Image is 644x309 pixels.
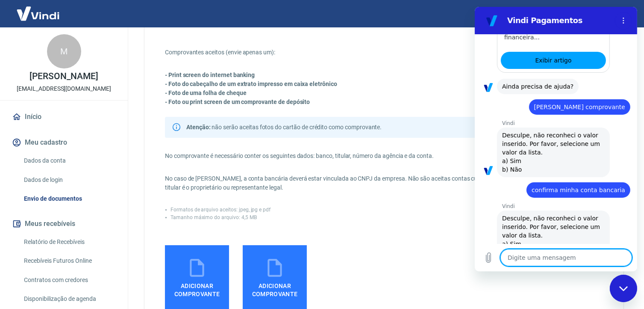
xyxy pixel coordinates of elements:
strong: - Foto do cabeçalho de um extrato impresso em caixa eletrônico [165,80,337,87]
p: [PERSON_NAME] [29,72,98,81]
iframe: Janela de mensagens [475,7,637,271]
a: Disponibilização de agenda [21,290,118,308]
a: Recebíveis Futuros Online [21,252,118,270]
span: Adicionar comprovante [168,279,226,298]
a: Dados de login [21,171,118,189]
a: Envio de documentos [21,190,118,208]
p: não serão aceitas fotos do cartão de crédito como comprovante. [186,123,382,132]
button: Meu cadastro [10,133,118,152]
p: No caso de [PERSON_NAME], a conta bancária deverá estar vinculada ao CNPJ da empresa. Não são ace... [165,174,497,192]
p: Formatos de arquivo aceitos: jpeg, jpg e pdf [171,206,271,214]
p: Comprovantes aceitos (envie apenas um): [165,48,497,57]
iframe: Botão para abrir a janela de mensagens, conversa em andamento [610,275,637,302]
a: Contratos com credores [21,271,118,289]
span: Atenção: [186,124,212,131]
a: Início [10,107,118,126]
a: Relatório de Recebíveis [21,233,118,251]
p: No comprovante é necessário conter os seguintes dados: banco, titular, número da agência e da conta. [165,152,497,160]
div: M [47,34,81,68]
strong: - Foto ou print screen de um comprovante de depósito [165,98,310,105]
a: Dados da conta [21,152,118,169]
strong: - Foto de uma folha de cheque [165,89,247,96]
button: Sair [603,6,634,22]
span: Adicionar comprovante [246,279,303,298]
img: Vindi [10,0,66,27]
button: Meus recebíveis [10,214,118,233]
p: [EMAIL_ADDRESS][DOMAIN_NAME] [17,84,111,93]
p: Tamanho máximo do arquivo: 4,5 MB [171,214,257,221]
strong: - Print screen do internet banking [165,71,255,78]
